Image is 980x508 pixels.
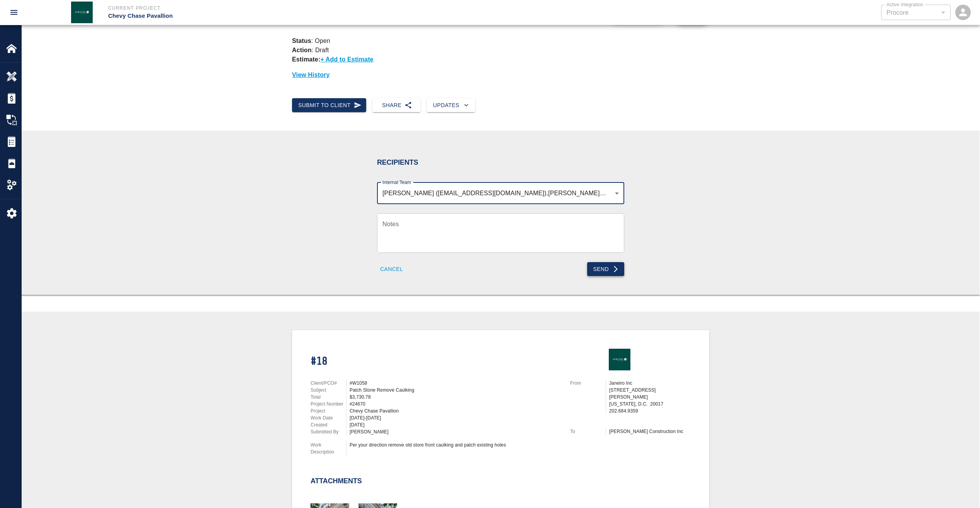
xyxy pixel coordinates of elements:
[292,98,366,113] button: Submit to Client
[292,70,709,80] p: View History
[609,380,691,387] p: Janeiro Inc
[350,401,561,407] div: #24670
[311,355,561,368] h1: #18
[108,5,532,12] p: Current Project
[427,98,475,113] button: Updates
[350,414,561,421] div: [DATE]-[DATE]
[609,407,691,414] p: 202.684.9359
[350,380,561,387] div: #W1058
[5,3,23,22] button: open drawer
[941,471,980,508] iframe: Chat Widget
[292,56,320,63] strong: Estimate:
[350,387,561,394] div: Patch Stone Remove Caulking
[320,56,374,63] p: + Add to Estimate
[311,394,346,401] p: Total
[311,401,346,407] p: Project Number
[311,380,346,387] p: Client/PCO#
[292,36,709,46] p: : Open
[350,442,561,448] div: Per your direction remove old store front caulking and patch existing holes
[311,428,346,435] p: Submitted By
[887,8,945,17] div: Procore
[108,12,532,20] p: Chevy Chase Pavallion
[587,262,625,276] button: Send
[350,421,561,428] div: [DATE]
[311,414,346,421] p: Work Date
[350,428,561,435] div: [PERSON_NAME]
[377,262,406,276] button: Cancel
[311,442,346,455] p: Work Description
[609,387,691,407] p: [STREET_ADDRESS][PERSON_NAME] [US_STATE], D.C. 20017
[292,47,329,53] p: : Draft
[382,179,411,186] label: Internal Team
[311,421,346,428] p: Created
[609,349,630,370] img: Janeiro Inc
[292,47,312,53] strong: Action
[887,1,923,8] label: Active Integration
[377,159,624,167] h2: Recipients
[350,407,561,414] div: Chevy Chase Pavallion
[311,477,362,486] h2: Attachments
[292,38,311,44] strong: Status
[311,387,346,394] p: Subject
[350,394,561,401] div: $3,730.78
[311,407,346,414] p: Project
[609,428,691,435] p: [PERSON_NAME] Construction Inc
[382,189,619,198] div: [PERSON_NAME] ([EMAIL_ADDRESS][DOMAIN_NAME]),[PERSON_NAME] ([EMAIL_ADDRESS][DOMAIN_NAME]),[PERSON...
[570,380,606,387] p: From
[570,428,606,435] p: To
[372,98,421,113] button: Share
[71,2,93,23] img: Janeiro Inc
